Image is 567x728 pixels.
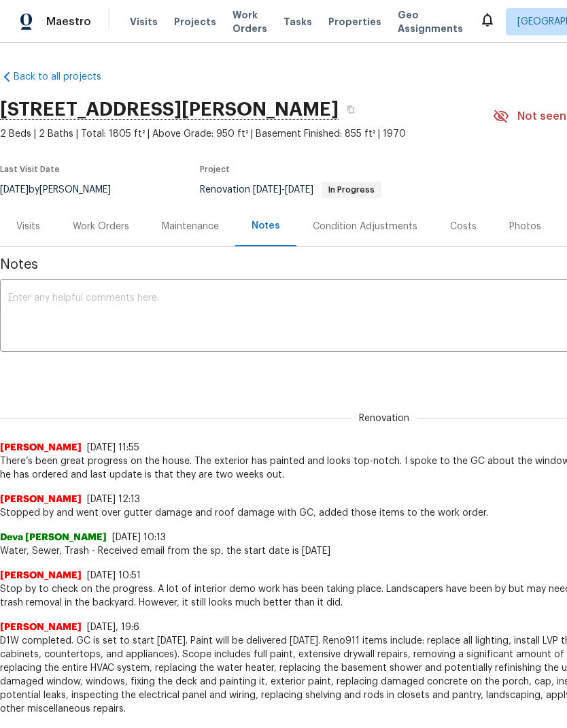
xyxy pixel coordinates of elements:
[87,495,140,504] span: [DATE] 12:13
[162,220,219,233] div: Maintenance
[73,220,129,233] div: Work Orders
[252,219,280,233] div: Notes
[253,185,281,195] span: [DATE]
[87,571,141,580] span: [DATE] 10:51
[253,185,313,195] span: -
[450,220,477,233] div: Costs
[130,15,158,29] span: Visits
[351,412,417,425] span: Renovation
[174,15,216,29] span: Projects
[398,8,463,35] span: Geo Assignments
[339,97,363,122] button: Copy Address
[509,220,541,233] div: Photos
[112,533,166,542] span: [DATE] 10:13
[46,15,91,29] span: Maestro
[313,220,417,233] div: Condition Adjustments
[283,17,312,27] span: Tasks
[16,220,40,233] div: Visits
[87,623,139,632] span: [DATE], 19:6
[285,185,313,195] span: [DATE]
[233,8,267,35] span: Work Orders
[323,186,380,194] span: In Progress
[87,443,139,452] span: [DATE] 11:55
[200,185,381,195] span: Renovation
[328,15,381,29] span: Properties
[200,165,230,173] span: Project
